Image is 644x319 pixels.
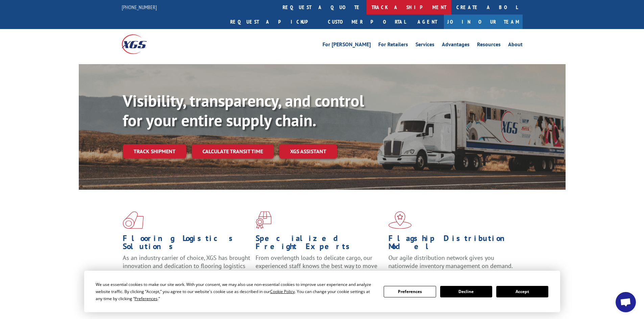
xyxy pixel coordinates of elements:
[508,42,523,49] a: About
[442,42,470,49] a: Advantages
[123,211,144,229] img: xgs-icon-total-supply-chain-intelligence-red
[323,42,371,49] a: For [PERSON_NAME]
[415,42,434,49] a: Services
[96,281,376,302] div: We use essential cookies to make our site work. With your consent, we may also use non-essential ...
[123,254,250,278] span: As an industry carrier of choice, XGS has brought innovation and dedication to flooring logistics...
[123,144,186,158] a: Track shipment
[384,286,436,297] button: Preferences
[122,4,157,10] a: [PHONE_NUMBER]
[84,271,560,312] div: Cookie Consent Prompt
[123,234,251,254] h1: Flooring Logistics Solutions
[444,15,523,29] a: Join Our Team
[192,144,274,159] a: Calculate transit time
[256,234,383,254] h1: Specialized Freight Experts
[323,15,411,29] a: Customer Portal
[378,42,408,49] a: For Retailers
[477,42,501,49] a: Resources
[616,292,636,312] div: Open chat
[440,286,492,297] button: Decline
[388,254,513,270] span: Our agile distribution network gives you nationwide inventory management on demand.
[270,289,295,294] span: Cookie Policy
[496,286,548,297] button: Accept
[279,144,337,159] a: XGS ASSISTANT
[225,15,323,29] a: Request a pickup
[388,211,412,229] img: xgs-icon-flagship-distribution-model-red
[388,234,516,254] h1: Flagship Distribution Model
[411,15,444,29] a: Agent
[256,254,383,284] p: From overlength loads to delicate cargo, our experienced staff knows the best way to move your fr...
[256,211,271,229] img: xgs-icon-focused-on-flooring-red
[123,90,364,131] b: Visibility, transparency, and control for your entire supply chain.
[135,296,158,301] span: Preferences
